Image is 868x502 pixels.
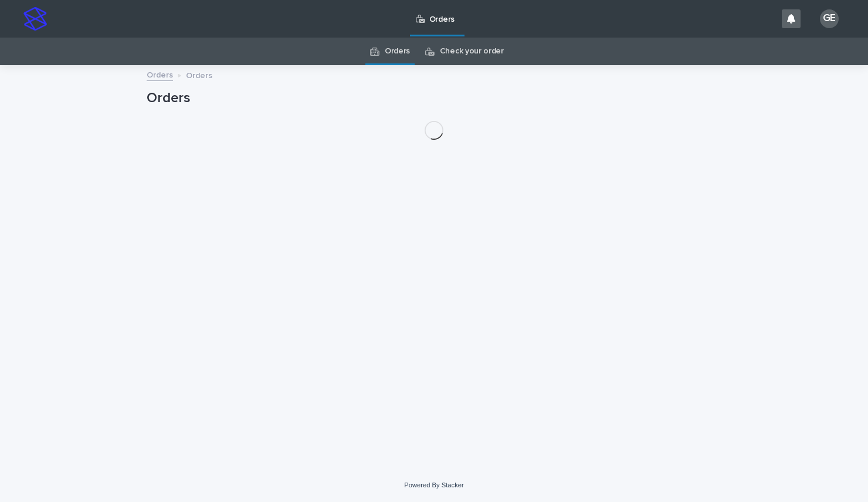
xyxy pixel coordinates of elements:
img: stacker-logo-s-only.png [23,7,47,31]
div: GE [820,9,839,28]
a: Check your order [440,38,504,65]
h1: Orders [147,90,721,107]
a: Orders [385,38,410,65]
a: Powered By Stacker [404,481,463,488]
a: Orders [147,68,173,81]
p: Orders [186,68,212,81]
